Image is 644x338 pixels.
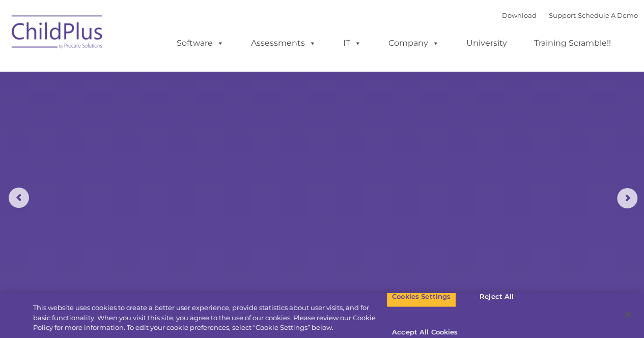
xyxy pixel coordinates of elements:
a: Software [166,33,234,53]
div: This website uses cookies to create a better user experience, provide statistics about user visit... [33,303,386,333]
a: Training Scramble!! [524,33,621,53]
a: Schedule A Demo [578,11,638,19]
a: University [456,33,517,53]
a: Support [549,11,576,19]
span: Last name [142,67,173,75]
a: Company [378,33,450,53]
span: Phone number [142,109,185,116]
a: Assessments [241,33,326,53]
a: IT [333,33,372,53]
button: Cookies Settings [386,286,456,308]
button: Reject All [465,286,528,308]
font: | [502,11,638,19]
img: ChildPlus by Procare Solutions [7,8,108,59]
button: Close [617,303,639,326]
a: Download [502,11,537,19]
